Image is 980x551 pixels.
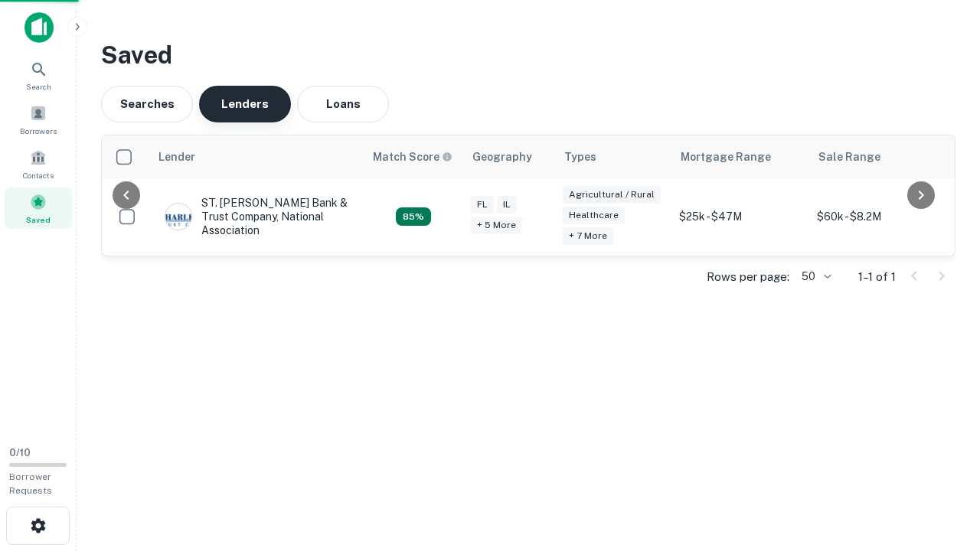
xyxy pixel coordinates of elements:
[26,214,51,226] span: Saved
[9,447,31,458] span: 0 / 10
[471,196,494,214] div: FL
[9,471,52,496] span: Borrower Requests
[5,143,72,184] a: Contacts
[903,429,980,502] iframe: Chat Widget
[373,148,449,165] h6: Match Score
[671,178,809,256] td: $25k - $47M
[5,187,72,229] a: Saved
[24,12,54,43] img: capitalize-icon.png
[165,204,191,230] img: picture
[795,266,834,288] div: 50
[373,148,452,165] div: Capitalize uses an advanced AI algorithm to match your search with the best lender. The match sco...
[471,217,522,234] div: + 5 more
[563,207,625,224] div: Healthcare
[555,135,671,178] th: Types
[101,37,955,73] h3: Saved
[497,196,517,214] div: IL
[707,268,789,286] p: Rows per page:
[20,125,57,137] span: Borrowers
[158,148,195,166] div: Lender
[297,86,389,122] button: Loans
[681,148,771,166] div: Mortgage Range
[463,135,555,178] th: Geography
[364,135,463,178] th: Capitalize uses an advanced AI algorithm to match your search with the best lender. The match sco...
[26,80,51,93] span: Search
[199,86,291,122] button: Lenders
[809,178,947,256] td: $60k - $8.2M
[5,99,72,140] a: Borrowers
[472,148,532,166] div: Geography
[809,135,947,178] th: Sale Range
[564,148,596,166] div: Types
[858,268,896,286] p: 1–1 of 1
[563,186,661,204] div: Agricultural / Rural
[149,135,364,178] th: Lender
[23,169,54,181] span: Contacts
[671,135,809,178] th: Mortgage Range
[165,196,348,238] div: ST. [PERSON_NAME] Bank & Trust Company, National Association
[563,227,613,245] div: + 7 more
[5,54,72,96] a: Search
[101,86,193,122] button: Searches
[396,207,431,226] div: Capitalize uses an advanced AI algorithm to match your search with the best lender. The match sco...
[818,148,880,166] div: Sale Range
